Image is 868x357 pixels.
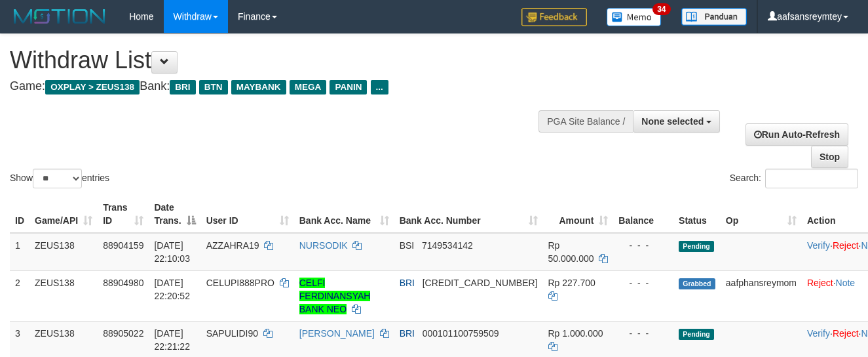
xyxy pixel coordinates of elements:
span: Copy 5859458209540955 to clipboard [423,278,538,288]
div: - - - [618,239,668,252]
td: ZEUS138 [29,233,98,271]
img: Feedback.jpg [521,8,587,26]
td: 1 [10,233,29,271]
span: MEGA [290,80,327,94]
a: [PERSON_NAME] [299,328,375,339]
td: ZEUS138 [29,270,98,321]
th: Date Trans.: activate to sort column descending [149,196,200,233]
div: PGA Site Balance / [538,110,633,133]
span: 88904159 [103,240,143,251]
span: OXPLAY > ZEUS138 [45,80,140,94]
input: Search: [765,169,858,188]
th: Amount: activate to sort column ascending [543,196,614,233]
span: Rp 227.700 [548,278,595,288]
h1: Withdraw List [10,47,565,73]
img: panduan.png [681,8,747,26]
span: Copy 7149534142 to clipboard [422,240,473,251]
span: BTN [199,80,228,94]
th: User ID: activate to sort column ascending [201,196,294,233]
span: PANIN [330,80,367,94]
a: Reject [833,328,859,339]
a: Verify [807,328,830,339]
span: 88904980 [103,278,143,288]
span: 34 [652,3,670,15]
span: [DATE] 22:20:52 [154,278,190,301]
span: ... [371,80,388,94]
th: Trans ID: activate to sort column ascending [98,196,149,233]
span: [DATE] 22:21:22 [154,328,190,352]
img: Button%20Memo.svg [607,8,662,26]
a: Reject [833,240,859,251]
a: Reject [807,278,833,288]
td: 2 [10,270,29,321]
span: BRI [170,80,195,94]
th: Bank Acc. Number: activate to sort column ascending [394,196,543,233]
th: ID [10,196,29,233]
select: Showentries [33,169,82,188]
span: BRI [400,328,415,339]
h4: Game: Bank: [10,80,565,93]
th: Game/API: activate to sort column ascending [29,196,98,233]
label: Search: [730,169,858,188]
div: - - - [618,276,668,289]
th: Op: activate to sort column ascending [721,196,802,233]
span: AZZAHRA19 [206,240,259,251]
a: Verify [807,240,830,251]
span: Pending [679,329,714,340]
span: BSI [400,240,415,251]
span: Grabbed [679,278,715,289]
a: Stop [811,146,848,168]
span: [DATE] 22:10:03 [154,240,190,264]
td: aafphansreymom [721,270,802,321]
span: CELUPI888PRO [206,278,274,288]
a: NURSODIK [299,240,348,251]
a: Note [836,278,856,288]
span: Rp 1.000.000 [548,328,603,339]
div: - - - [618,327,668,340]
span: 88905022 [103,328,143,339]
span: SAPULIDI90 [206,328,258,339]
span: None selected [641,116,704,127]
span: Pending [679,241,714,252]
img: MOTION_logo.png [10,7,109,26]
span: Rp 50.000.000 [548,240,594,264]
th: Balance [613,196,673,233]
a: CELFI FERDINANSYAH BANK NEO [299,278,371,314]
span: Copy 000101100759509 to clipboard [423,328,499,339]
button: None selected [633,110,720,133]
th: Status [673,196,721,233]
span: BRI [400,278,415,288]
label: Show entries [10,169,109,188]
th: Bank Acc. Name: activate to sort column ascending [294,196,394,233]
span: MAYBANK [231,80,286,94]
a: Run Auto-Refresh [745,123,848,146]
